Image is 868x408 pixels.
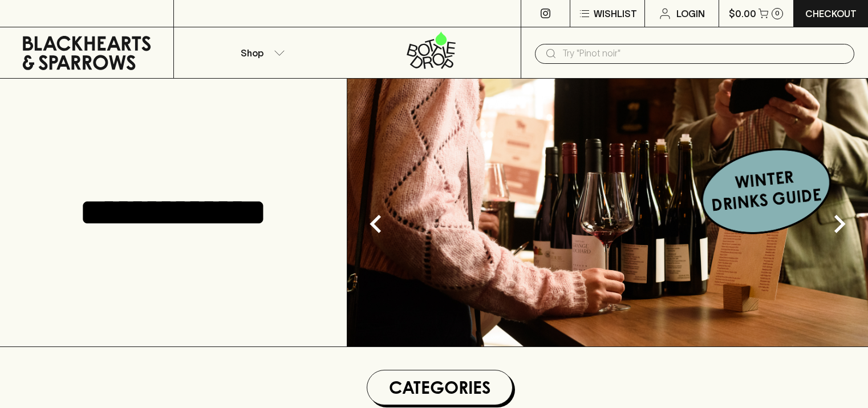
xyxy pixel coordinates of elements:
[594,7,637,21] p: Wishlist
[174,7,184,21] p: ⠀
[676,7,705,21] p: Login
[817,201,862,247] button: Next
[372,375,508,400] h1: Categories
[805,7,857,21] p: Checkout
[729,7,756,21] p: $0.00
[775,10,780,17] p: 0
[174,27,347,78] button: Shop
[562,44,845,63] input: Try "Pinot noir"
[241,46,263,60] p: Shop
[353,201,399,247] button: Previous
[347,79,868,346] img: optimise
